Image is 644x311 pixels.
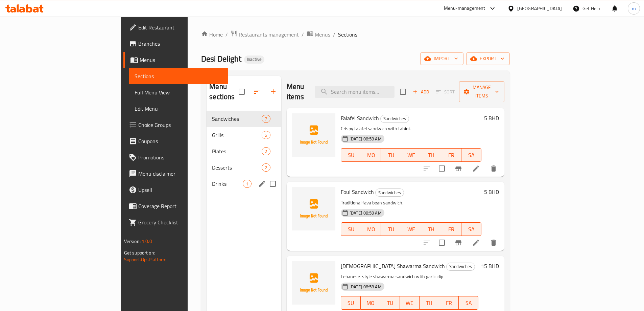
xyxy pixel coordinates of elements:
span: Drinks [212,180,243,188]
button: FR [441,222,461,236]
div: Desserts2 [207,159,281,176]
span: TH [424,150,438,160]
span: Sections [338,30,357,39]
button: FR [439,296,459,310]
h6: 5 BHD [484,113,499,123]
span: Falafel Sandwich [341,113,379,123]
button: TU [380,296,400,310]
span: m [632,5,636,12]
span: Edit Restaurant [138,23,223,31]
span: Sandwiches [376,189,404,197]
button: Add [410,87,432,97]
button: export [466,52,510,65]
div: Grills5 [207,127,281,143]
span: Sandwiches [447,263,475,270]
span: TU [384,150,398,160]
span: FR [444,150,458,160]
span: SU [344,298,358,308]
span: Manage items [464,83,499,100]
span: Version: [124,237,141,246]
a: Menu disclaimer [123,165,228,182]
h6: 15 BHD [481,261,499,271]
button: Branch-specific-item [450,160,467,177]
span: Grocery Checklist [138,218,223,226]
button: TU [381,222,401,236]
a: Promotions [123,149,228,165]
a: Upsell [123,182,228,198]
span: [DATE] 08:58 AM [347,284,384,290]
span: import [426,54,458,63]
span: Plates [212,147,262,155]
div: items [262,115,270,123]
button: SA [461,222,481,236]
span: MO [364,224,378,234]
span: TH [424,224,438,234]
button: import [420,52,463,65]
p: Crispy falafel sandwich with tahini. [341,125,482,133]
div: Menu-management [444,4,485,13]
span: Edit Menu [135,105,223,113]
span: SU [344,224,358,234]
span: Select all sections [235,85,249,99]
a: Coverage Report [123,198,228,214]
a: Full Menu View [129,84,228,101]
span: 5 [262,132,270,138]
span: WE [403,298,417,308]
button: MO [361,148,381,162]
button: SA [461,148,481,162]
a: Coupons [123,133,228,149]
div: Desserts [212,163,262,172]
div: Sandwiches [446,263,475,271]
button: Add section [265,84,281,100]
span: FR [442,298,456,308]
span: MO [363,298,378,308]
span: Sort sections [249,84,265,100]
span: Menu disclaimer [138,170,223,178]
button: TH [421,148,441,162]
button: TU [381,148,401,162]
span: Branches [138,40,223,48]
span: Sandwiches [212,115,262,123]
span: SA [461,298,476,308]
button: WE [401,148,421,162]
p: Lebanese-style shawarma sandwich wtih garlic dip [341,272,479,281]
div: Drinks1edit [207,176,281,192]
div: Sandwiches7 [207,111,281,127]
a: Edit Menu [129,101,228,117]
span: 7 [262,116,270,122]
img: Lebanese Shawarma Sandwich [292,261,335,305]
a: Menus [307,30,330,39]
a: Edit menu item [472,164,480,173]
button: SU [341,222,361,236]
div: Sandwiches [375,188,404,197]
button: WE [400,296,420,310]
span: Full Menu View [135,88,223,96]
a: Grocery Checklist [123,214,228,230]
button: SU [341,296,361,310]
span: Inactive [244,57,264,62]
img: Foul Sandwich [292,187,335,230]
span: Promotions [138,153,223,161]
div: Plates2 [207,143,281,159]
span: Select section first [432,87,459,97]
h2: Menu items [287,82,307,102]
button: TH [420,296,439,310]
button: edit [257,179,267,189]
a: Edit menu item [472,239,480,247]
span: Select to update [435,236,449,250]
span: [DATE] 08:58 AM [347,136,384,142]
span: Grills [212,131,262,139]
span: 1.0.0 [142,237,152,246]
button: SA [459,296,478,310]
span: Add [412,88,430,96]
div: items [262,147,270,155]
span: TU [384,224,398,234]
span: Upsell [138,186,223,194]
span: Select to update [435,161,449,176]
button: WE [401,222,421,236]
nav: breadcrumb [201,30,510,39]
div: items [262,163,270,172]
a: Choice Groups [123,117,228,133]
